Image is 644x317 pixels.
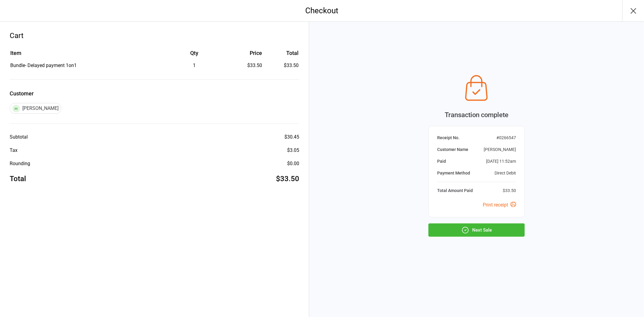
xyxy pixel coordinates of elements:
[437,146,468,153] div: Customer Name
[428,223,525,237] button: Next Sale
[287,147,299,154] div: $3.05
[10,173,26,184] div: Total
[496,135,516,141] div: # 0266547
[483,202,516,208] a: Print receipt
[10,62,77,68] span: Bundle- Delayed payment 1on1
[10,103,61,114] div: [PERSON_NAME]
[265,62,299,69] td: $33.50
[10,89,299,98] label: Customer
[503,187,516,194] div: $33.50
[10,30,299,41] div: Cart
[437,135,460,141] div: Receipt No.
[226,62,262,69] div: $33.50
[484,146,516,153] div: [PERSON_NAME]
[486,158,516,165] div: [DATE] 11:52am
[226,49,262,57] div: Price
[10,147,18,154] div: Tax
[163,62,225,69] div: 1
[276,173,299,184] div: $33.50
[284,133,299,141] div: $30.45
[428,110,525,120] div: Transaction complete
[163,49,225,61] th: Qty
[437,158,446,165] div: Paid
[265,49,299,61] th: Total
[437,187,473,194] div: Total Amount Paid
[10,49,162,61] th: Item
[10,133,28,141] div: Subtotal
[437,170,470,176] div: Payment Method
[10,160,30,167] div: Rounding
[495,170,516,176] div: Direct Debit
[287,160,299,167] div: $0.00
